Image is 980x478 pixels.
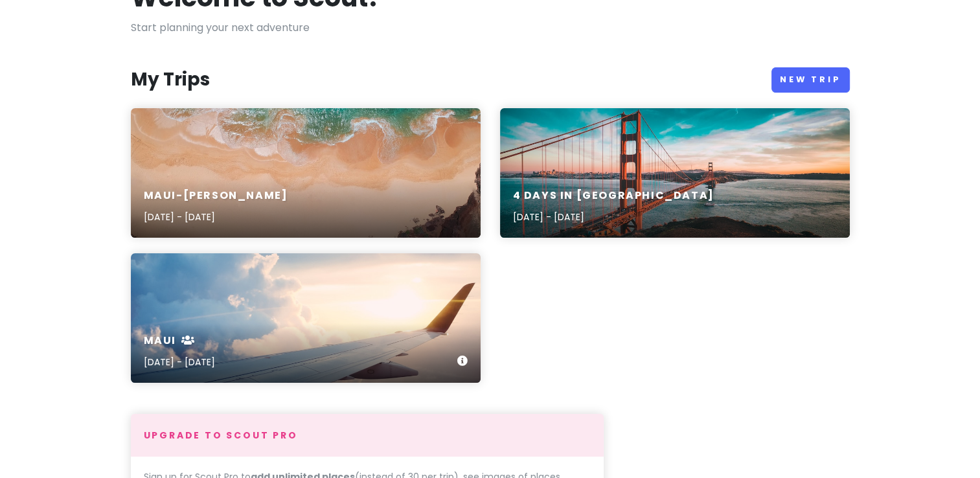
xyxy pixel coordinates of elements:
h3: My Trips [131,68,210,91]
h6: 4 Days in [GEOGRAPHIC_DATA] [513,189,714,203]
h6: maui [144,334,215,348]
a: New Trip [771,67,850,93]
h4: Upgrade to Scout Pro [144,429,591,441]
a: aerial photography of airlinermaui[DATE] - [DATE] [131,253,481,383]
a: aerial view of seashoreMaui-[PERSON_NAME][DATE] - [DATE] [131,108,481,238]
p: [DATE] - [DATE] [144,210,288,224]
p: [DATE] - [DATE] [513,210,714,224]
a: 4 Days in [GEOGRAPHIC_DATA][DATE] - [DATE] [500,108,850,238]
p: [DATE] - [DATE] [144,355,215,369]
p: Start planning your next adventure [131,19,850,36]
h6: Maui-[PERSON_NAME] [144,189,288,203]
